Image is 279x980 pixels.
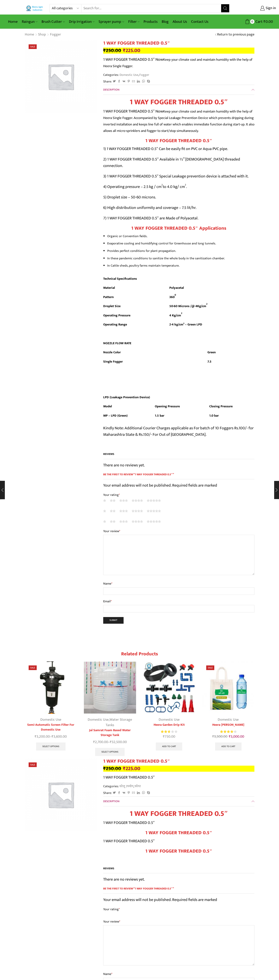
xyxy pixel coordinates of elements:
label: Your rating [103,493,254,497]
a: Contact Us [189,17,210,26]
p: 1 WAY FOGGER THREADED 0.5″ Now [103,108,254,134]
span: Cart [254,19,262,24]
div: , [84,717,136,728]
p: 5) Droplet size – 50-60 microns. [103,194,254,200]
strong: Opening Pressure [155,404,180,409]
p: Kindly Note: Additional Courier Charges applicable as For batch of 10 Foggers Rs.100/- for Mahara... [103,425,254,438]
a: Fogger [50,32,61,37]
strong: Closing Pressure [209,404,233,409]
a: Domestic Use [218,717,239,723]
a: 1 of 5 stars [103,498,106,503]
li: Organic or Convention fields. [107,233,254,239]
input: Submit [103,617,124,624]
bdi: 750.00 [163,734,175,740]
span: Description [103,799,119,804]
a: Blog [160,17,171,26]
img: Jal Samrat Foam Based Water Storage Tank [84,661,136,714]
a: Semi-Automatic Screen Filter For Domestic Use [25,722,77,732]
a: Fogger [139,72,149,77]
span: – [84,739,136,745]
span: Sale [29,762,37,767]
span: ₹ [212,734,214,740]
p: 7) 1 WAY FOGGER THREADED 0.5″ are Made of Polyacetal. [103,215,254,221]
span: Be the first to review “1 WAY FOGGER THREADED 0.5″” [103,887,254,894]
nav: Breadcrumb [25,32,61,37]
bdi: 3,200.00 [35,734,50,740]
sup: 2 [181,311,182,315]
span: Sale [29,44,37,49]
p: 1 WAY FOGGER THREADED 0.5″ Now [103,56,254,69]
a: 5 of 5 stars [147,498,161,503]
a: Domestic Use [159,717,180,723]
img: Placeholder [25,758,97,831]
a: 3 of 5 stars [119,498,128,503]
input: Search for... [81,4,221,12]
a: Add to cart: “Heera Vermi Nursery” [215,742,242,751]
h1: 1 WAY FOGGER THREADED 0.5″ [103,98,254,106]
p: 1 WAY FOGGER THREADED 0.5″ [103,774,254,781]
a: 2 of 5 stars [110,519,116,524]
a: 4 of 5 stars [132,498,143,503]
p: There are no reviews yet. [103,876,254,883]
strong: Operating Range [103,322,127,327]
h2: Reviews [103,452,254,459]
strong: 1.0 bar [209,413,219,418]
li: In these pandemic conditions to sanitize the whole body in the sanitization chamber. [107,255,254,261]
bdi: 2,700.00 [93,739,108,745]
h1: 1 WAY FOGGER THREADED 0.5″ [103,809,254,818]
span: Share: [103,791,112,795]
h2: 1 WAY FOGGER THREADED 0.5″ [103,138,254,144]
div: Rated 2.67 out of 5 [161,730,177,734]
strong: 50-60 Microns /@ 4Kg/cm [169,303,206,309]
a: Heera [PERSON_NAME] [202,722,255,727]
h3: 1 WAY FOGGER THREADED 0.5″ [103,848,254,854]
a: Domestic Use [40,717,61,723]
a: Filter [126,17,142,26]
a: Jal Samrat Foam Based Water Storage Tank [84,728,136,738]
a: Home [6,17,20,26]
a: Sign in [235,5,276,12]
a: Sprayer pump [97,17,126,26]
a: 1 of 5 stars [103,519,106,524]
a: Products [142,17,160,26]
a: 3 of 5 stars [119,519,128,524]
a: Raingun [20,17,40,26]
a: Water Storage Tanks [106,717,132,728]
span: Your email address will not be published. Required fields are marked [103,482,217,489]
a: घरेलू उपयोग [119,784,133,789]
strong: Model [103,404,112,409]
span: 0 [250,19,254,24]
sup: 2 [185,183,186,187]
a: 4 of 5 stars [132,509,143,513]
strong: 360 [169,294,175,300]
span: Keep your climate cool and maintain humidity with the help of Heera Single Fogger. [103,57,252,69]
strong: 7.5 [207,359,211,364]
label: Name [103,581,254,586]
li: In Cattle sheds, poultry farms maintain temperature. [107,263,254,269]
a: 2 of 5 stars [110,509,116,513]
span: ₹ [93,739,95,745]
span: Related products [121,650,158,658]
span: Rated out of 5 [220,730,234,734]
span: Categories: , [103,784,141,789]
span: Be the first to review “1 WAY FOGGER THREADED 0.5″” [103,472,254,480]
div: 4 / 6 [200,659,257,753]
strong: Droplet Size [103,303,121,309]
a: Description [103,85,254,95]
sup: 0 [175,293,176,297]
sup: 2 [206,302,207,306]
a: 3 of 5 stars [119,509,128,513]
label: Name [103,972,254,977]
div: 2 / 6 [81,659,139,758]
a: Heera Garden Drip Kit [143,722,195,727]
span: ₹ [110,739,112,745]
div: 3 / 6 [141,659,198,753]
span: Rated out of 5 [161,730,170,734]
label: Your rating [103,907,254,912]
bdi: 32,500.00 [110,739,127,745]
strong: Pattern [103,294,114,300]
h3: 1 WAY FOGGER THREADED 0.5″ Applications [103,225,254,231]
span: ₹ [103,46,106,55]
h1: 1 WAY FOGGER THREADED 0.5″ [103,40,254,46]
a: 4 of 5 stars [132,519,143,524]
